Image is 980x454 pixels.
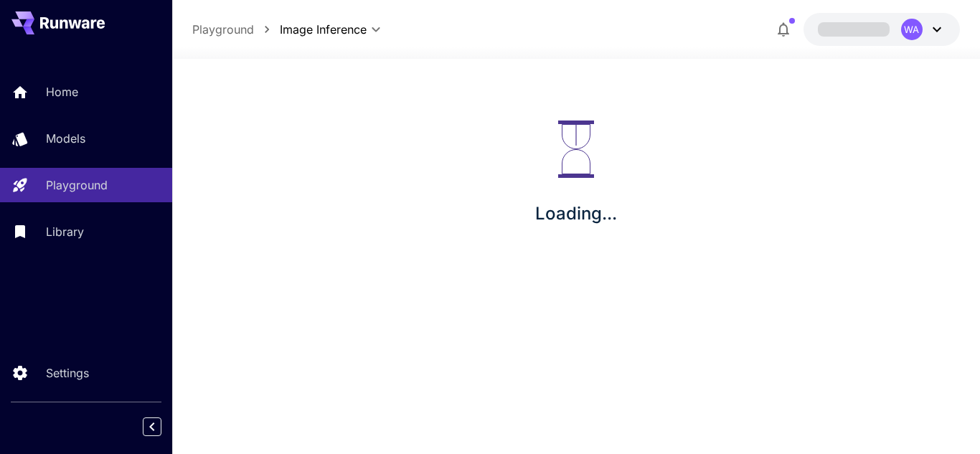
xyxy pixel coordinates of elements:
[901,19,923,40] div: WA
[143,417,161,436] button: Collapse sidebar
[154,414,172,440] div: Collapse sidebar
[46,364,89,382] p: Settings
[535,201,617,227] p: Loading...
[46,130,85,147] p: Models
[192,21,254,38] a: Playground
[46,176,108,194] p: Playground
[46,223,84,240] p: Library
[280,21,367,38] span: Image Inference
[804,13,960,46] button: WA
[192,21,280,38] nav: breadcrumb
[46,83,78,100] p: Home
